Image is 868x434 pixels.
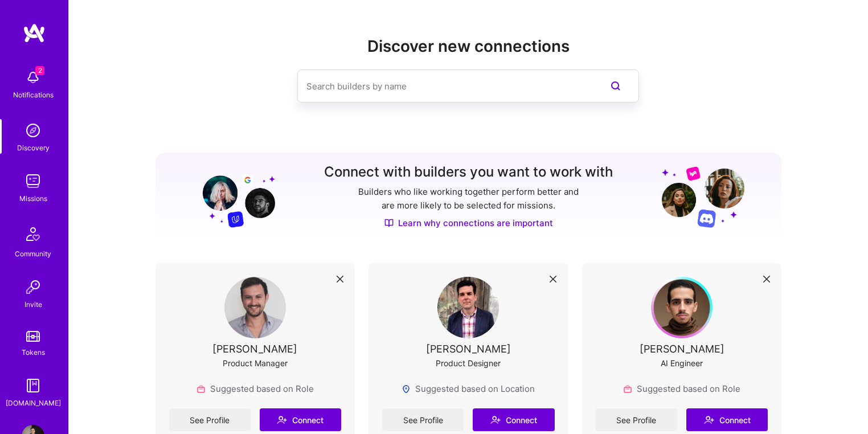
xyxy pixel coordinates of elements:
img: User Avatar [437,277,499,338]
div: [PERSON_NAME] [212,343,297,355]
button: Connect [260,408,341,431]
img: Grow your network [193,165,275,228]
i: icon Close [337,276,343,282]
div: AI Engineer [661,357,703,369]
a: See Profile [382,408,464,431]
a: Learn why connections are important [384,217,553,229]
div: Suggested based on Role [623,383,740,395]
div: Invite [24,298,42,310]
img: Role icon [196,384,206,394]
img: bell [22,66,44,89]
i: icon Connect [704,415,714,425]
div: Product Manager [223,357,288,369]
img: guide book [22,374,44,397]
img: Invite [22,276,44,298]
a: See Profile [169,408,251,431]
img: Locations icon [402,384,411,394]
img: Grow your network [662,166,744,228]
a: See Profile [596,408,677,431]
div: Suggested based on Location [402,383,535,395]
img: discovery [22,119,44,142]
img: Community [19,220,47,248]
img: logo [23,23,46,43]
div: Missions [19,193,47,204]
div: [PERSON_NAME] [640,343,724,355]
div: [DOMAIN_NAME] [6,397,61,409]
img: Discover [384,218,394,228]
div: Notifications [13,89,54,101]
input: Search builders by name [306,72,584,101]
h2: Discover new connections [155,37,782,56]
i: icon Close [763,276,770,282]
div: Discovery [17,142,50,154]
i: icon Connect [277,415,287,425]
img: tokens [26,331,40,342]
img: User Avatar [224,277,286,338]
button: Connect [686,408,768,431]
h3: Connect with builders you want to work with [324,164,613,181]
span: 2 [35,66,44,75]
i: icon Connect [490,415,501,425]
i: icon Close [550,276,556,282]
div: Suggested based on Role [196,383,314,395]
i: icon SearchPurple [609,79,623,93]
button: Connect [473,408,554,431]
img: User Avatar [651,277,713,338]
img: Role icon [623,384,632,394]
div: Product Designer [436,357,501,369]
img: teamwork [22,170,44,193]
div: Community [15,248,51,260]
div: [PERSON_NAME] [426,343,511,355]
p: Builders who like working together perform better and are more likely to be selected for missions. [356,185,581,212]
div: Tokens [22,346,45,358]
